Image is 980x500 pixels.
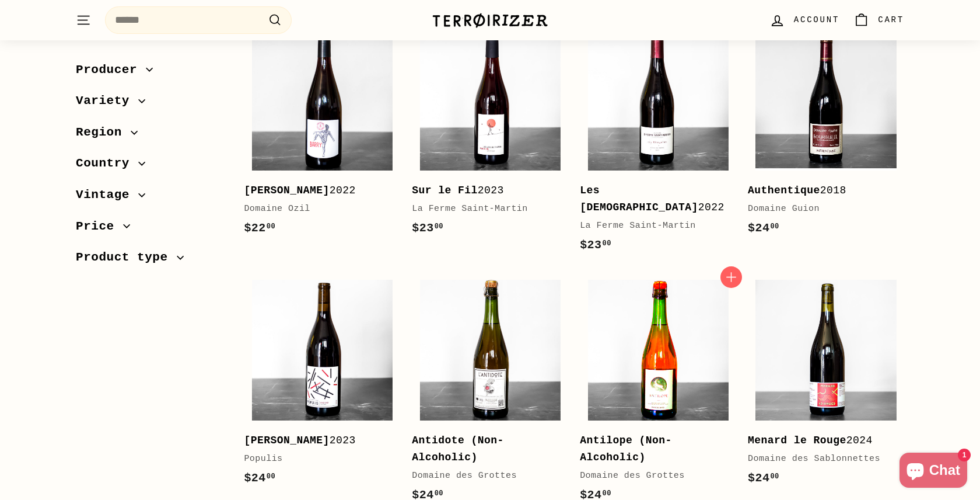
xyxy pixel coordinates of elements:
div: 2024 [748,432,892,449]
div: Domaine Guion [748,202,892,216]
sup: 00 [435,223,443,231]
div: 2022 [580,182,724,216]
span: Account [794,13,839,26]
a: [PERSON_NAME]2022Domaine Ozil [244,22,400,249]
b: Antilope (Non-Alcoholic) [580,435,672,463]
a: Les [DEMOGRAPHIC_DATA]2022La Ferme Saint-Martin [580,22,736,266]
a: [PERSON_NAME]2023Populis [244,272,400,499]
span: $24 [244,471,275,485]
span: Vintage [76,185,138,205]
div: 2023 [412,182,556,199]
a: Menard le Rouge2024Domaine des Sablonnettes [748,272,904,499]
div: 2018 [748,182,892,199]
span: $22 [244,221,275,235]
span: $23 [580,238,611,252]
div: Domaine des Grottes [580,469,724,483]
sup: 00 [770,473,779,481]
span: Product type [76,248,177,268]
sup: 00 [603,489,611,498]
div: Populis [244,452,388,466]
span: Variety [76,92,138,112]
div: La Ferme Saint-Martin [580,219,724,233]
b: Authentique [748,185,820,196]
b: Antidote (Non-Alcoholic) [412,435,504,463]
a: Authentique2018Domaine Guion [748,22,904,249]
button: Variety [76,89,225,120]
button: Country [76,151,225,183]
span: Price [76,217,123,237]
button: Product type [76,245,225,277]
div: Domaine des Sablonnettes [748,452,892,466]
sup: 00 [267,223,275,231]
div: La Ferme Saint-Martin [412,202,556,216]
button: Producer [76,57,225,89]
a: Account [762,3,846,37]
button: Vintage [76,182,225,214]
b: Les [DEMOGRAPHIC_DATA] [580,185,698,213]
sup: 00 [435,489,443,498]
button: Region [76,120,225,151]
b: Sur le Fil [412,185,478,196]
span: Cart [878,13,904,26]
div: Domaine Ozil [244,202,388,216]
a: Cart [846,3,911,37]
a: Sur le Fil2023La Ferme Saint-Martin [412,22,568,249]
span: Region [76,123,131,143]
div: 2023 [244,432,388,449]
span: Country [76,154,138,174]
span: $24 [748,221,779,235]
b: Menard le Rouge [748,435,846,446]
b: [PERSON_NAME] [244,185,329,196]
button: Price [76,214,225,245]
inbox-online-store-chat: Shopify online store chat [896,453,971,491]
span: Producer [76,60,146,80]
div: Domaine des Grottes [412,469,556,483]
sup: 00 [603,239,611,248]
div: 2022 [244,182,388,199]
sup: 00 [267,473,275,481]
span: $24 [748,471,779,485]
span: $23 [412,221,443,235]
sup: 00 [770,223,779,231]
b: [PERSON_NAME] [244,435,329,446]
